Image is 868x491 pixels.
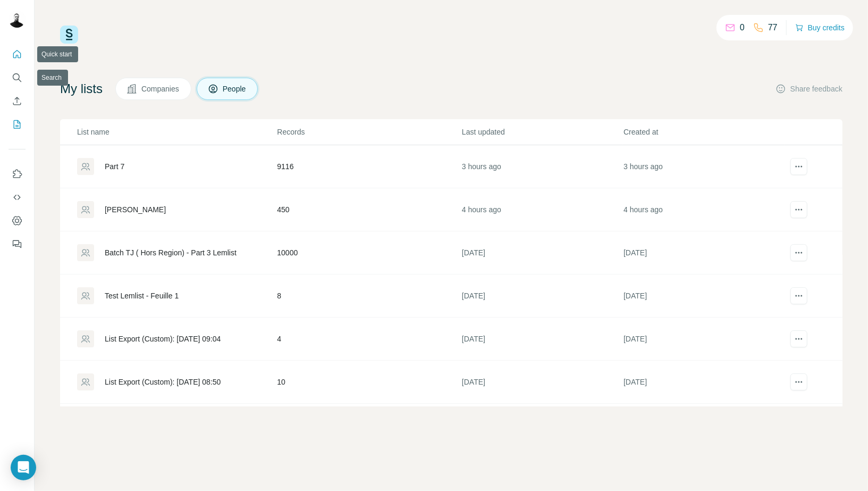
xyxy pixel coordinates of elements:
td: 8 [276,274,461,318]
td: [DATE] [623,231,785,274]
button: actions [790,373,807,390]
td: 9116 [276,145,461,188]
td: [DATE] [623,274,785,318]
h4: My lists [60,80,103,97]
button: actions [790,330,807,347]
td: 4 hours ago [461,188,623,231]
p: 0 [740,21,745,34]
div: List Export (Custom): [DATE] 08:50 [105,377,221,387]
button: Buy credits [795,20,845,35]
button: actions [790,158,807,175]
div: Part 7 [105,161,124,172]
p: List name [77,127,276,137]
div: List Export (Custom): [DATE] 09:04 [105,334,221,344]
td: [DATE] [461,274,623,318]
button: actions [790,201,807,218]
td: 4 hours ago [623,188,785,231]
span: Companies [141,84,180,94]
td: 10 [276,361,461,404]
div: Test Lemlist - Feuille 1 [105,290,179,301]
td: [DATE] [461,318,623,361]
td: 4 [276,318,461,361]
div: [PERSON_NAME] [105,204,166,215]
button: Enrich CSV [9,91,26,111]
button: actions [790,244,807,261]
button: Use Surfe API [9,188,26,207]
td: 450 [276,188,461,231]
button: Share feedback [776,84,842,94]
td: [DATE] [461,231,623,274]
button: My lists [9,115,26,134]
p: Last updated [462,127,622,137]
button: Search [9,68,26,87]
span: People [223,84,247,94]
td: 10000 [276,231,461,274]
img: Avatar [9,11,26,28]
td: [DATE] [623,318,785,361]
td: [DATE] [623,361,785,404]
td: [DATE] [461,404,623,447]
button: Feedback [9,235,26,254]
p: Created at [623,127,784,137]
td: 3 hours ago [623,145,785,188]
button: actions [790,287,807,304]
button: Dashboard [9,211,26,230]
img: Surfe Logo [60,26,78,44]
button: Use Surfe on LinkedIn [9,164,26,184]
button: Quick start [9,45,26,64]
div: Batch TJ ( Hors Region) - Part 3 Lemlist [105,247,237,258]
div: Open Intercom Messenger [11,455,36,480]
td: 3 hours ago [461,145,623,188]
p: 77 [768,21,778,34]
td: 14997 [276,404,461,447]
p: Records [277,127,461,137]
td: [DATE] [461,361,623,404]
td: [DATE] [623,404,785,447]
